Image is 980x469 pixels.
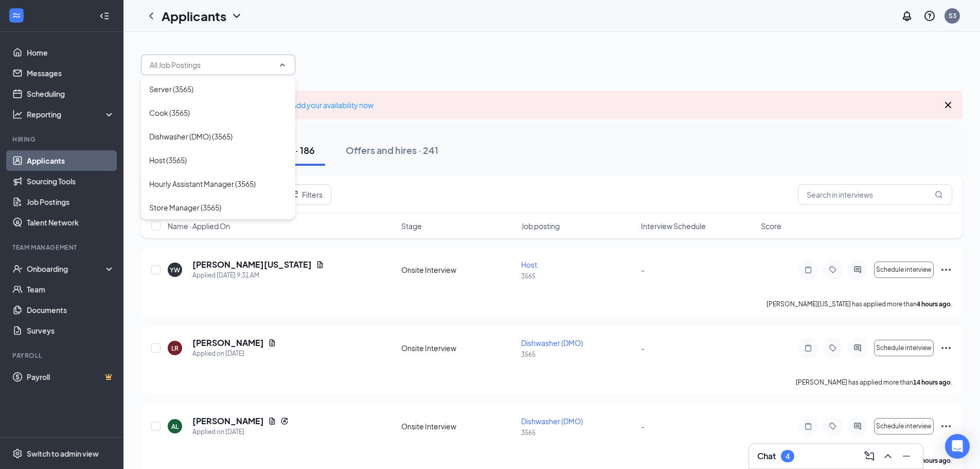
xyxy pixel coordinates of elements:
svg: ChevronUp [882,450,894,462]
svg: ComposeMessage [863,450,876,462]
input: Search in interviews [798,184,952,205]
div: Dishwasher (DMO) (3565) [149,131,233,142]
svg: Collapse [99,11,110,21]
p: 3565 [521,350,635,359]
svg: Tag [827,422,839,430]
div: Payroll [12,351,113,360]
svg: ActiveChat [851,422,864,430]
div: Applied [DATE] 9:31 AM [192,270,324,281]
div: AL [171,422,179,431]
b: 4 hours ago [917,300,951,308]
a: Team [27,279,115,300]
div: LR [171,344,179,353]
a: Scheduling [27,83,115,104]
div: Open Intercom Messenger [945,434,970,459]
span: - [641,343,645,353]
div: Reporting [27,109,115,119]
a: Messages [27,63,115,83]
span: Schedule interview [876,423,932,430]
h5: [PERSON_NAME] [192,415,264,427]
svg: Reapply [280,417,289,425]
svg: Analysis [12,109,23,119]
div: 4 [786,452,790,461]
svg: MagnifyingGlass [935,190,943,199]
p: [PERSON_NAME] has applied more than . [796,378,952,387]
button: Filter Filters [279,184,331,205]
svg: Note [802,266,814,274]
svg: Tag [827,344,839,352]
div: Store Manager (3565) [149,202,221,213]
a: Surveys [27,320,115,341]
span: Dishwasher (DMO) [521,338,583,348]
p: 3565 [521,428,635,437]
div: Onsite Interview [401,343,515,353]
div: Onboarding [27,264,106,274]
button: Minimize [898,448,915,464]
div: Cook (3565) [149,107,190,118]
svg: Document [268,417,276,425]
svg: ChevronDown [230,10,243,22]
svg: Settings [12,448,23,459]
input: All Job Postings [150,59,274,71]
span: Host [521,260,537,269]
a: Job Postings [27,192,115,212]
svg: ChevronUp [278,61,287,69]
h5: [PERSON_NAME] [192,337,264,349]
div: Onsite Interview [401,421,515,431]
svg: Notifications [901,10,913,22]
svg: Document [268,339,276,347]
span: - [641,265,645,274]
svg: Ellipses [940,420,952,432]
div: Offers and hires · 241 [346,144,438,157]
svg: ActiveChat [851,344,864,352]
span: - [641,422,645,431]
div: YW [170,266,180,274]
div: Server (3565) [149,83,193,95]
span: Score [761,221,781,231]
h3: Chat [757,450,776,462]
svg: Minimize [900,450,913,462]
svg: ChevronLeft [145,10,157,22]
a: Documents [27,300,115,320]
svg: QuestionInfo [923,10,936,22]
svg: Document [316,260,324,269]
span: Dishwasher (DMO) [521,416,583,426]
div: Applied on [DATE] [192,427,289,437]
svg: Ellipses [940,342,952,354]
button: ComposeMessage [861,448,878,464]
svg: Cross [942,99,954,111]
svg: WorkstreamLogo [11,10,22,21]
span: Schedule interview [876,344,932,352]
button: Schedule interview [874,418,934,435]
b: 14 hours ago [913,378,951,386]
button: Schedule interview [874,340,934,356]
div: Host (3565) [149,154,187,166]
svg: ActiveChat [851,266,864,274]
svg: Ellipses [940,264,952,276]
span: Stage [401,221,422,231]
div: Onsite Interview [401,265,515,275]
div: S3 [949,11,956,20]
span: Schedule interview [876,266,932,273]
p: [PERSON_NAME][US_STATE] has applied more than . [767,300,952,308]
span: Interview Schedule [641,221,706,231]
svg: UserCheck [12,264,23,274]
button: Schedule interview [874,262,934,278]
div: Hiring [12,135,113,144]
svg: Note [802,344,814,352]
h5: [PERSON_NAME][US_STATE] [192,259,312,270]
div: Applied on [DATE] [192,349,276,359]
svg: Tag [827,266,839,274]
div: Team Management [12,243,113,252]
a: Add your availability now [292,100,373,110]
div: Switch to admin view [27,448,99,459]
h1: Applicants [162,7,226,25]
b: 16 hours ago [913,457,951,464]
a: PayrollCrown [27,367,115,387]
a: Sourcing Tools [27,171,115,192]
svg: Note [802,422,814,430]
span: Job posting [521,221,560,231]
span: Name · Applied On [168,221,230,231]
button: ChevronUp [880,448,896,464]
